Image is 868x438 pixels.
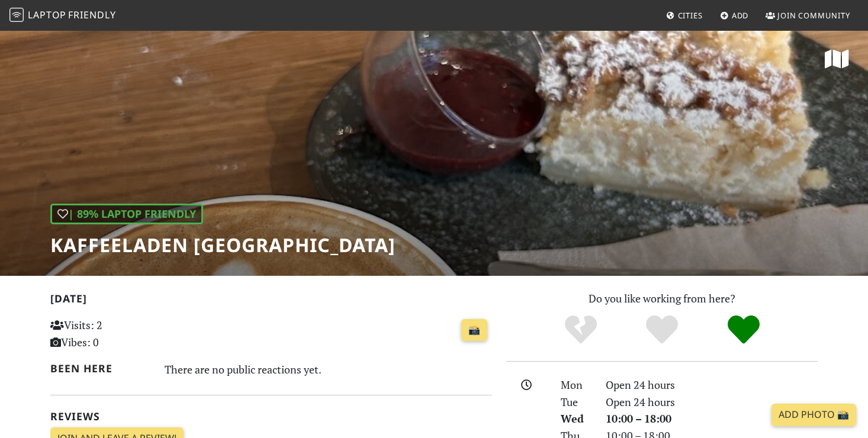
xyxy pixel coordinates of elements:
[9,8,24,22] img: LaptopFriendly
[554,410,599,427] div: Wed
[68,8,115,21] span: Friendly
[761,5,855,26] a: Join Community
[599,410,825,427] div: 10:00 – 18:00
[715,5,754,26] a: Add
[599,394,825,411] div: Open 24 hours
[599,376,825,394] div: Open 24 hours
[50,410,492,423] h2: Reviews
[165,360,493,379] div: There are no public reactions yet.
[771,404,856,426] a: Add Photo 📸
[554,376,599,394] div: Mon
[661,5,708,26] a: Cities
[461,319,487,342] a: 📸
[28,8,66,21] span: Laptop
[777,10,850,21] span: Join Community
[50,234,396,256] h1: Kaffeeladen [GEOGRAPHIC_DATA]
[506,290,818,307] p: Do you like working from here?
[621,314,703,346] div: Yes
[9,5,116,26] a: LaptopFriendly LaptopFriendly
[50,204,203,224] div: | 89% Laptop Friendly
[50,292,492,310] h2: [DATE]
[678,10,703,21] span: Cities
[554,394,599,411] div: Tue
[50,317,188,351] p: Visits: 2 Vibes: 0
[540,314,622,346] div: No
[50,362,150,375] h2: Been here
[703,314,785,346] div: Definitely!
[732,10,749,21] span: Add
